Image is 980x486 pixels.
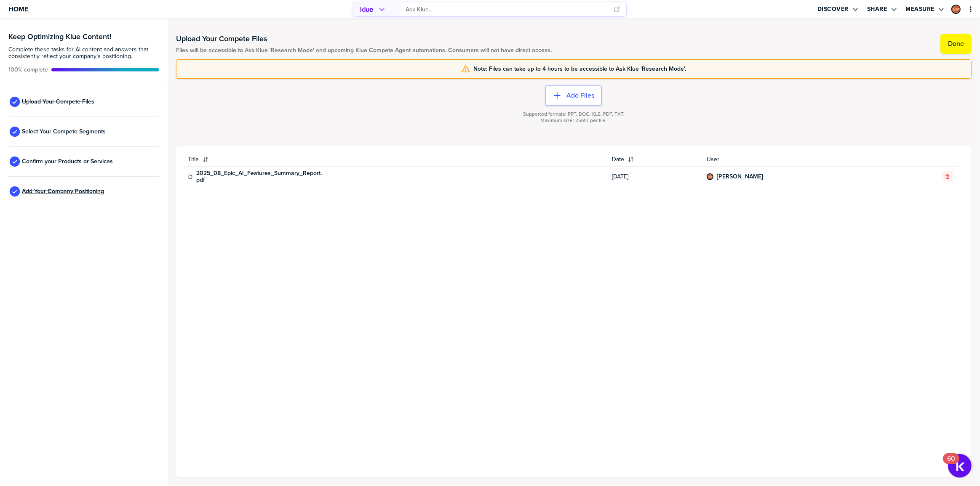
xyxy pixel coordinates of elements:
[948,40,964,48] label: Done
[906,5,935,13] label: Measure
[188,156,199,163] span: Title
[707,156,891,163] span: User
[8,46,159,60] span: Complete these tasks for AI content and answers that consistently reflect your company’s position...
[8,66,48,73] span: Active
[22,158,113,165] span: Confirm your Products or Services
[952,5,960,13] img: 3b79468a4a4e9afdfa9ca0580c2a72e0-sml.png
[951,5,961,14] div: Daniel Wright
[951,4,961,15] a: Edit Profile
[940,34,972,54] button: Done
[22,188,104,195] span: Add Your Company Positioning
[708,174,713,179] img: 3b79468a4a4e9afdfa9ca0580c2a72e0-sml.png
[176,34,552,44] h1: Upload Your Compete Files
[22,98,94,105] span: Upload Your Compete Files
[196,170,323,183] a: 2025_08_Epic_AI_Features_Summary_Report.pdf
[717,173,763,180] a: [PERSON_NAME]
[8,33,159,40] h3: Keep Optimizing Klue Content!
[183,153,607,166] button: Title
[947,459,955,470] div: 60
[176,47,552,54] span: Files will be accessible to Ask Klue 'Research Mode' and upcoming Klue Compete Agent automations....
[612,156,624,163] span: Date
[473,66,686,72] span: Note: Files can take up to 4 hours to be accessible to Ask Klue 'Research Mode'.
[817,5,849,13] label: Discover
[22,128,106,135] span: Select Your Compete Segments
[566,91,594,100] label: Add Files
[707,173,713,180] div: Daniel Wright
[607,153,702,166] button: Date
[612,173,697,180] span: [DATE]
[523,111,625,117] span: Supported formats: PPT, DOC, XLS, PDF, TXT.
[540,117,607,124] span: Maximum size: 25MB per file.
[406,3,609,16] input: Ask Klue...
[948,454,972,478] button: Open Resource Center, 60 new notifications
[867,5,887,13] label: Share
[8,5,28,13] span: Home
[545,85,602,106] button: Add Files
